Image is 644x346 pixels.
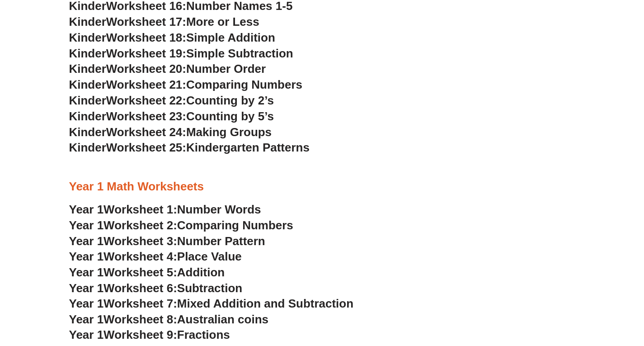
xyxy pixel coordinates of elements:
[69,218,293,232] a: Year 1Worksheet 2:Comparing Numbers
[186,47,293,60] span: Simple Subtraction
[69,179,575,194] h3: Year 1 Math Worksheets
[69,62,106,76] span: Kinder
[69,94,106,107] span: Kinder
[103,203,177,216] span: Worksheet 1:
[186,15,259,28] span: More or Less
[69,125,106,139] span: Kinder
[69,109,106,123] span: Kinder
[69,47,106,60] span: Kinder
[69,203,261,216] a: Year 1Worksheet 1:Number Words
[177,281,242,295] span: Subtraction
[177,297,353,310] span: Mixed Addition and Subtraction
[186,62,266,76] span: Number Order
[186,141,310,154] span: Kindergarten Patterns
[186,109,274,123] span: Counting by 5’s
[106,47,186,60] span: Worksheet 19:
[177,313,268,326] span: Australian coins
[177,250,242,263] span: Place Value
[69,78,106,91] span: Kinder
[69,31,106,44] span: Kinder
[103,218,177,232] span: Worksheet 2:
[106,15,186,28] span: Worksheet 17:
[69,313,268,326] a: Year 1Worksheet 8:Australian coins
[69,265,225,279] a: Year 1Worksheet 5:Addition
[186,94,274,107] span: Counting by 2’s
[103,265,177,279] span: Worksheet 5:
[186,125,272,139] span: Making Groups
[494,244,644,346] iframe: Chat Widget
[177,203,261,216] span: Number Words
[106,94,186,107] span: Worksheet 22:
[69,234,265,248] a: Year 1Worksheet 3:Number Pattern
[177,265,225,279] span: Addition
[186,31,275,44] span: Simple Addition
[103,234,177,248] span: Worksheet 3:
[69,15,106,28] span: Kinder
[106,31,186,44] span: Worksheet 18:
[106,141,186,154] span: Worksheet 25:
[177,218,293,232] span: Comparing Numbers
[103,250,177,263] span: Worksheet 4:
[69,141,106,154] span: Kinder
[103,328,177,341] span: Worksheet 9:
[186,78,302,91] span: Comparing Numbers
[69,297,354,310] a: Year 1Worksheet 7:Mixed Addition and Subtraction
[69,250,242,263] a: Year 1Worksheet 4:Place Value
[177,328,230,341] span: Fractions
[69,281,243,295] a: Year 1Worksheet 6:Subtraction
[106,109,186,123] span: Worksheet 23:
[106,125,186,139] span: Worksheet 24:
[106,62,186,76] span: Worksheet 20:
[103,281,177,295] span: Worksheet 6:
[103,297,177,310] span: Worksheet 7:
[103,313,177,326] span: Worksheet 8:
[106,78,186,91] span: Worksheet 21:
[177,234,265,248] span: Number Pattern
[69,328,230,341] a: Year 1Worksheet 9:Fractions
